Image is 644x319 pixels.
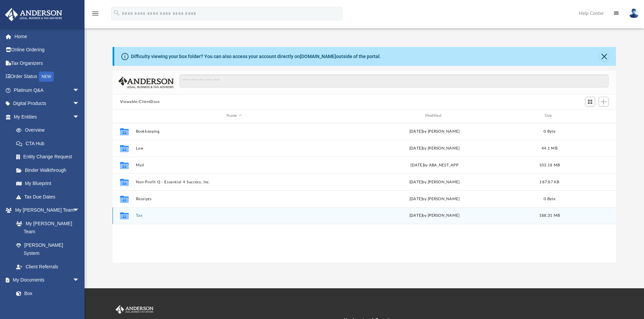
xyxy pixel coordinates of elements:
button: Viewable-ClientDocs [120,99,160,105]
span: arrow_drop_down [73,110,86,124]
i: menu [91,9,99,18]
a: Tax Due Dates [9,190,90,204]
button: Law [136,146,333,151]
div: by ABA_NEST_APP [336,162,533,168]
div: [DATE] by [PERSON_NAME] [336,128,533,134]
div: grid [113,123,616,263]
a: CTA Hub [9,137,90,150]
div: Name [135,113,333,119]
a: My Documentsarrow_drop_down [5,273,86,287]
span: 0 Byte [544,129,555,133]
div: Size [536,113,563,119]
i: search [113,9,120,17]
div: [DATE] by [PERSON_NAME] [336,145,533,151]
a: My [PERSON_NAME] Team [9,217,83,238]
button: Switch to Grid View [585,97,595,106]
div: [DATE] by [PERSON_NAME] [336,179,533,185]
a: Digital Productsarrow_drop_down [5,97,90,110]
a: Entity Change Request [9,150,90,164]
button: Non-Profit Q - Essential 4 Success, Inc. [136,180,333,184]
img: User Pic [629,8,639,18]
span: 0 Byte [544,197,555,201]
img: Anderson Advisors Platinum Portal [3,8,64,21]
button: Add [599,97,609,106]
span: 188.31 MB [539,214,560,217]
a: My [PERSON_NAME] Teamarrow_drop_down [5,204,86,217]
div: Modified [336,113,533,119]
a: Box [9,287,83,300]
a: My Entitiesarrow_drop_down [5,110,90,124]
input: Search files and folders [180,75,609,87]
span: arrow_drop_down [73,83,86,97]
div: by [PERSON_NAME] [336,213,533,219]
button: Mail [136,163,333,167]
a: Home [5,30,90,43]
button: Bookkeeping [136,129,333,134]
span: arrow_drop_down [73,273,86,287]
a: [DOMAIN_NAME] [300,54,336,59]
div: NEW [39,72,54,82]
a: menu [91,13,99,18]
span: [DATE] [410,163,424,167]
span: 44.1 MB [542,146,557,150]
div: Difficulty viewing your box folder? You can also access your account directly on outside of the p... [131,53,381,60]
a: Tax Organizers [5,56,90,70]
span: arrow_drop_down [73,97,86,111]
button: Tax [136,213,333,218]
a: [PERSON_NAME] System [9,238,86,260]
span: 187.87 KB [540,180,559,184]
a: Overview [9,124,90,137]
button: Close [599,52,609,61]
button: Receipts [136,197,333,201]
div: id [566,113,613,119]
a: My Blueprint [9,177,86,190]
div: [DATE] by [PERSON_NAME] [336,196,533,202]
a: Platinum Q&Aarrow_drop_down [5,83,90,97]
span: [DATE] [409,214,422,217]
div: id [116,113,133,119]
a: Client Referrals [9,260,86,273]
a: Online Ordering [5,43,90,57]
span: arrow_drop_down [73,204,86,217]
img: Anderson Advisors Platinum Portal [114,305,155,314]
span: 103.18 MB [539,163,560,167]
a: Binder Walkthrough [9,163,90,177]
a: Order StatusNEW [5,70,90,84]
